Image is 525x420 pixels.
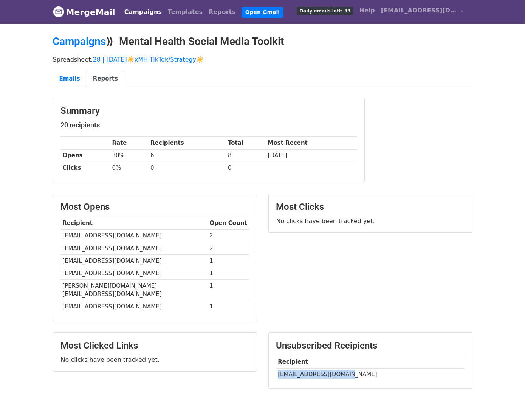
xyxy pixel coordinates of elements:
a: Open Gmail [242,7,283,18]
a: Templates [165,5,206,20]
td: 1 [208,301,249,313]
h3: Unsubscribed Recipients [276,340,465,351]
th: Most Recent [266,137,357,149]
span: Daily emails left: 33 [297,7,353,15]
td: 0 [226,162,266,174]
th: Clicks [61,162,110,174]
a: Campaigns [53,35,106,48]
a: Help [356,3,378,18]
h5: 20 recipients [61,121,357,129]
td: [DATE] [266,149,357,162]
h3: Most Opens [61,201,249,212]
p: Spreadsheet: [53,56,472,64]
a: Daily emails left: 33 [294,3,356,18]
td: [EMAIL_ADDRESS][DOMAIN_NAME] [61,254,208,267]
img: MergeMail logo [53,6,64,17]
a: [EMAIL_ADDRESS][DOMAIN_NAME] [378,3,466,21]
td: 1 [208,280,249,301]
td: 6 [149,149,226,162]
p: No clicks have been tracked yet. [276,217,465,225]
th: Rate [110,137,149,149]
th: Recipient [61,217,208,229]
iframe: Chat Widget [487,384,525,420]
td: [EMAIL_ADDRESS][DOMAIN_NAME] [61,229,208,242]
span: [EMAIL_ADDRESS][DOMAIN_NAME] [381,6,457,15]
a: 28 | [DATE]☀️xMH TikTok/Strategy☀️ [93,56,204,63]
td: 1 [208,254,249,267]
td: [EMAIL_ADDRESS][DOMAIN_NAME] [61,267,208,279]
p: No clicks have been tracked yet. [61,356,249,364]
a: Campaigns [121,5,165,20]
h3: Most Clicks [276,201,465,212]
th: Open Count [208,217,249,229]
td: 2 [208,229,249,242]
a: Emails [53,71,87,87]
td: 1 [208,267,249,279]
a: Reports [87,71,124,87]
td: 30% [110,149,149,162]
h3: Summary [61,105,357,116]
a: Reports [206,5,238,20]
td: 2 [208,242,249,254]
th: Recipients [149,137,226,149]
h3: Most Clicked Links [61,340,249,351]
td: 0 [149,162,226,174]
td: 0% [110,162,149,174]
td: [PERSON_NAME][DOMAIN_NAME][EMAIL_ADDRESS][DOMAIN_NAME] [61,280,208,301]
th: Opens [61,149,110,162]
td: [EMAIL_ADDRESS][DOMAIN_NAME] [61,301,208,313]
a: MergeMail [53,4,115,20]
th: Total [226,137,266,149]
th: Recipient [276,356,465,368]
td: 8 [226,149,266,162]
td: [EMAIL_ADDRESS][DOMAIN_NAME] [276,368,465,381]
td: [EMAIL_ADDRESS][DOMAIN_NAME] [61,242,208,254]
h2: ⟫ Mental Health Social Media Toolkit [53,35,472,48]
